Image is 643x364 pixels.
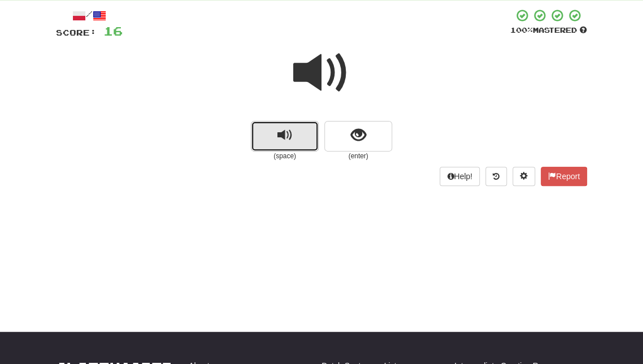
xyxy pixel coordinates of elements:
[510,25,587,36] div: Mastered
[541,167,587,186] button: Report
[324,121,392,151] button: show sentence
[251,121,319,151] button: replay audio
[56,8,123,23] div: /
[510,25,533,34] span: 100 %
[324,151,392,161] small: (enter)
[103,24,123,38] span: 16
[485,167,507,186] button: Round history (alt+y)
[56,28,97,37] span: Score:
[251,151,319,161] small: (space)
[440,167,480,186] button: Help!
